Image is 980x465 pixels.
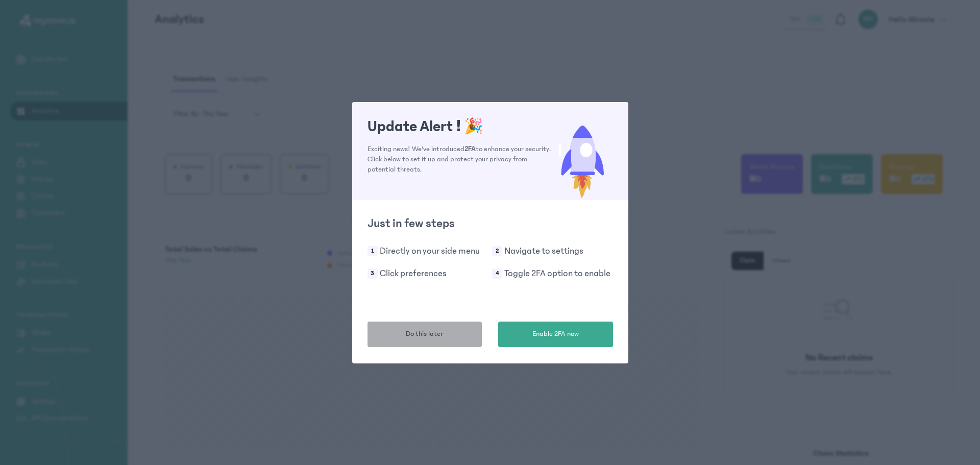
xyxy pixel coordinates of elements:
[532,329,579,339] span: Enable 2FA now
[380,244,480,258] p: Directly on your side menu
[367,215,613,232] h2: Just in few steps
[492,268,502,279] span: 4
[367,246,378,256] span: 1
[367,322,482,347] button: Do this later
[464,118,483,135] span: 🎉
[492,246,502,256] span: 2
[406,329,443,339] span: Do this later
[367,144,552,175] p: Exciting news! We've introduced to enhance your security. Click below to set it up and protect yo...
[504,244,583,258] p: Navigate to settings
[367,117,552,136] h1: Update Alert !
[464,145,476,153] span: 2FA
[498,322,613,347] button: Enable 2FA now
[380,266,447,281] p: Click preferences
[504,266,610,281] p: Toggle 2FA option to enable
[367,268,378,279] span: 3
